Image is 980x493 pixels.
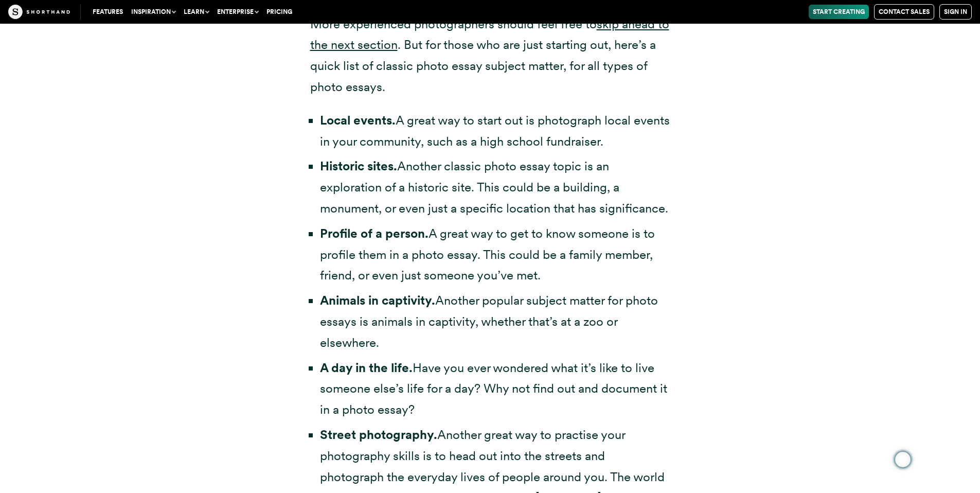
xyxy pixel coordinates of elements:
[213,5,262,19] button: Enterprise
[310,14,670,98] p: More experienced photographers should feel free to . But for those who are just starting out, her...
[320,358,670,420] li: Have you ever wondered what it’s like to live someone else’s life for a day? Why not find out and...
[320,113,396,128] strong: Local events.
[262,5,296,19] a: Pricing
[320,159,397,173] strong: Historic sites.
[320,360,413,375] strong: A day in the life.
[8,5,70,19] img: The Craft
[874,4,934,20] a: Contact Sales
[320,293,435,308] strong: Animals in captivity.
[320,427,437,442] strong: Street photography.
[180,5,213,19] button: Learn
[320,226,429,241] strong: Profile of a person.
[320,110,670,152] li: A great way to start out is photograph local events in your community, such as a high school fund...
[939,4,972,20] a: Sign in
[88,5,127,19] a: Features
[127,5,180,19] button: Inspiration
[320,156,670,219] li: Another classic photo essay topic is an exploration of a historic site. This could be a building,...
[809,5,869,19] a: Start Creating
[320,223,670,286] li: A great way to get to know someone is to profile them in a photo essay. This could be a family me...
[320,290,670,353] li: Another popular subject matter for photo essays is animals in captivity, whether that’s at a zoo ...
